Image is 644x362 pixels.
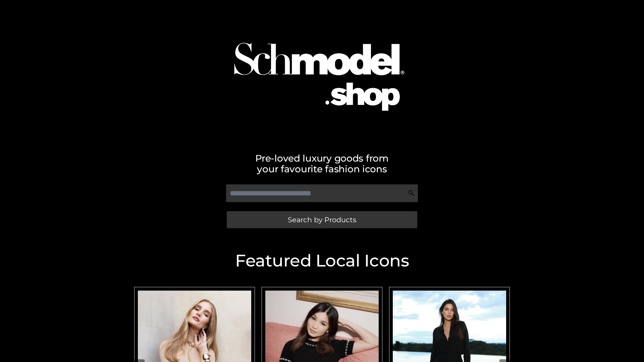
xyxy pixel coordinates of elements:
img: Search Icon [408,190,415,196]
h2: Pre-loved luxury goods from your favourite fashion icons [131,153,513,174]
h2: Featured Local Icons​ [131,252,513,269]
a: Search by Products [227,211,417,228]
span: Search by Products [288,216,356,223]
